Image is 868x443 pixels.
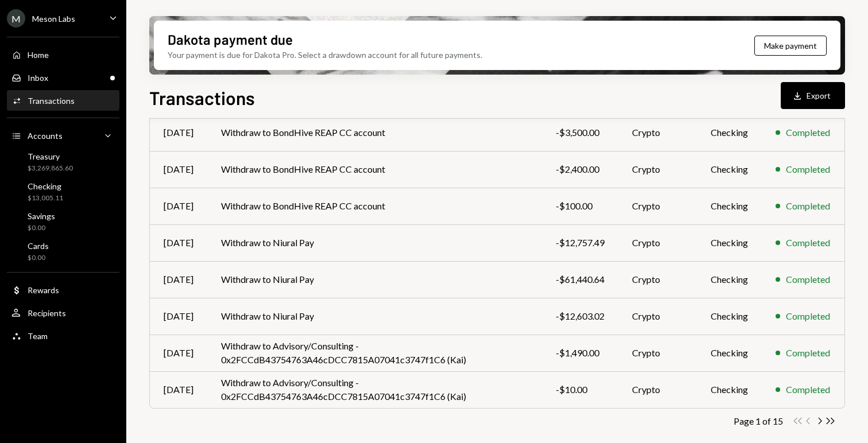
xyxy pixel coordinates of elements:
[618,151,697,188] td: Crypto
[556,236,604,250] div: -$12,757.49
[207,298,542,335] td: Withdraw to Niural Pay
[32,14,75,24] div: Meson Labs
[28,193,63,203] div: $13,005.11
[618,188,697,224] td: Crypto
[786,126,830,139] div: Completed
[618,224,697,261] td: Crypto
[28,253,49,263] div: $0.00
[7,178,119,205] a: Checking$13,005.11
[697,188,762,224] td: Checking
[28,73,48,83] div: Inbox
[786,199,830,213] div: Completed
[164,273,193,286] div: [DATE]
[207,371,542,408] td: Withdraw to Advisory/Consulting - 0x2FCCdB43754763A46cDCC7815A07041c3747f1C6 (Kai)
[7,238,119,265] a: Cards$0.00
[164,383,193,397] div: [DATE]
[556,383,604,397] div: -$10.00
[618,114,697,151] td: Crypto
[697,261,762,298] td: Checking
[786,346,830,360] div: Completed
[164,126,193,139] div: [DATE]
[781,82,845,109] button: Export
[7,208,119,235] a: Savings$0.00
[7,325,119,346] a: Team
[149,86,255,109] h1: Transactions
[697,224,762,261] td: Checking
[207,114,542,151] td: Withdraw to BondHive REAP CC account
[164,236,193,250] div: [DATE]
[28,241,49,251] div: Cards
[7,9,25,28] div: M
[164,162,193,176] div: [DATE]
[7,44,119,65] a: Home
[786,273,830,286] div: Completed
[618,371,697,408] td: Crypto
[697,151,762,188] td: Checking
[556,346,604,360] div: -$1,490.00
[556,199,604,213] div: -$100.00
[28,96,75,106] div: Transactions
[168,49,482,61] div: Your payment is due for Dakota Pro. Select a drawdown account for all future payments.
[28,223,55,233] div: $0.00
[207,224,542,261] td: Withdraw to Niural Pay
[7,279,119,300] a: Rewards
[556,162,604,176] div: -$2,400.00
[207,261,542,298] td: Withdraw to Niural Pay
[734,415,783,426] div: Page 1 of 15
[786,236,830,250] div: Completed
[28,151,73,161] div: Treasury
[754,36,827,56] button: Make payment
[7,90,119,111] a: Transactions
[7,148,119,176] a: Treasury$3,269,865.60
[786,309,830,323] div: Completed
[28,285,59,295] div: Rewards
[28,211,55,221] div: Savings
[207,335,542,371] td: Withdraw to Advisory/Consulting - 0x2FCCdB43754763A46cDCC7815A07041c3747f1C6 (Kai)
[207,188,542,224] td: Withdraw to BondHive REAP CC account
[786,383,830,397] div: Completed
[7,125,119,146] a: Accounts
[618,298,697,335] td: Crypto
[697,335,762,371] td: Checking
[28,331,48,341] div: Team
[556,273,604,286] div: -$61,440.64
[28,181,63,191] div: Checking
[618,335,697,371] td: Crypto
[697,371,762,408] td: Checking
[28,164,73,173] div: $3,269,865.60
[164,346,193,360] div: [DATE]
[168,30,293,49] div: Dakota payment due
[164,199,193,213] div: [DATE]
[28,50,49,60] div: Home
[207,151,542,188] td: Withdraw to BondHive REAP CC account
[7,67,119,88] a: Inbox
[28,308,66,318] div: Recipients
[7,302,119,323] a: Recipients
[618,261,697,298] td: Crypto
[28,131,63,141] div: Accounts
[164,309,193,323] div: [DATE]
[556,126,604,139] div: -$3,500.00
[786,162,830,176] div: Completed
[697,298,762,335] td: Checking
[556,309,604,323] div: -$12,603.02
[697,114,762,151] td: Checking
